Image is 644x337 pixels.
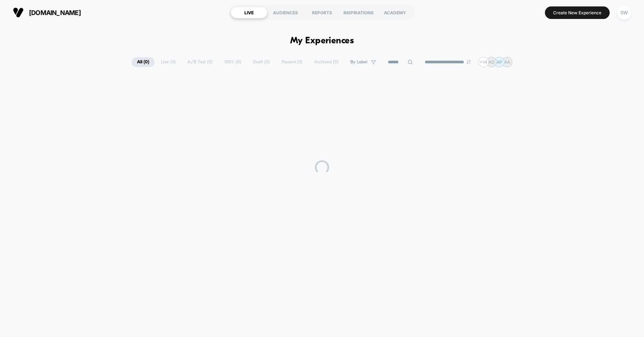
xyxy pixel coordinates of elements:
img: end [467,60,471,64]
img: Visually logo [13,7,24,18]
div: REPORTS [304,7,340,18]
div: ACADEMY [377,7,413,18]
p: AG [488,59,494,65]
button: [DOMAIN_NAME] [11,7,83,18]
div: LIVE [231,7,267,18]
div: SW [617,6,631,20]
p: AP [497,59,502,65]
span: All ( 0 ) [132,57,155,67]
div: INSPIRATIONS [340,7,377,18]
button: Create New Experience [545,6,610,19]
div: + 14 [478,57,489,67]
button: SW [615,5,633,20]
span: [DOMAIN_NAME] [29,9,81,16]
span: By Label [350,59,367,65]
div: AUDIENCES [267,7,304,18]
p: AA [504,59,510,65]
h1: My Experiences [290,36,354,46]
